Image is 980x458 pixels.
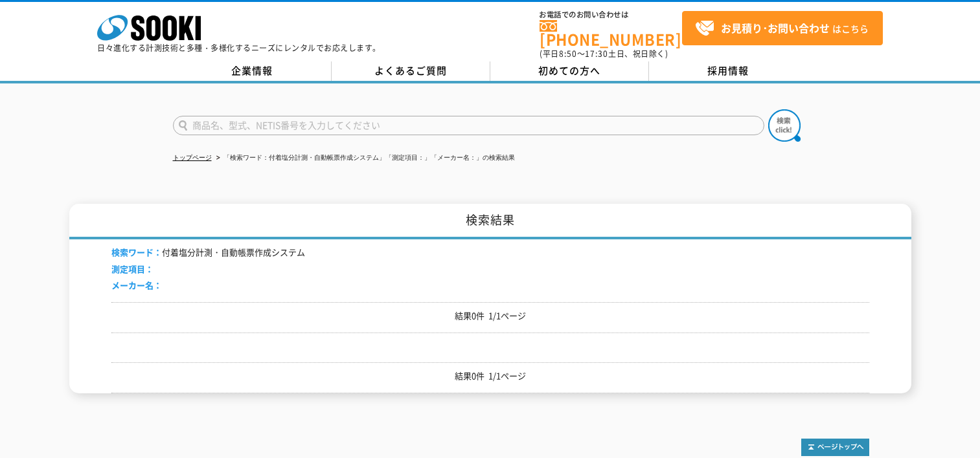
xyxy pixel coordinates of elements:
[69,204,911,239] h1: 検索結果
[540,11,682,19] span: お電話でのお問い合わせは
[540,20,682,47] a: [PHONE_NUMBER]
[173,116,764,135] input: 商品名、型式、NETIS番号を入力してください
[585,48,608,60] span: 17:30
[695,19,869,38] span: はこちら
[111,309,869,323] p: 結果0件 1/1ページ
[801,439,869,456] img: トップページへ
[111,279,162,291] span: メーカー名：
[173,154,212,161] a: トップページ
[111,246,162,258] span: 検索ワード：
[721,20,830,36] strong: お見積り･お問い合わせ
[214,151,515,165] li: 「検索ワード：付着塩分計測・自動帳票作成システム」「測定項目：」「メーカー名：」の検索結果
[111,246,305,259] li: 付着塩分計測・自動帳票作成システム
[559,48,577,60] span: 8:50
[682,11,883,45] a: お見積り･お問い合わせはこちら
[111,369,869,383] p: 結果0件 1/1ページ
[538,63,600,78] span: 初めての方へ
[173,61,332,81] a: 企業情報
[332,61,490,81] a: よくあるご質問
[649,61,808,81] a: 採用情報
[111,263,154,275] span: 測定項目：
[540,48,668,60] span: (平日 ～ 土日、祝日除く)
[490,61,649,81] a: 初めての方へ
[97,44,381,52] p: 日々進化する計測技術と多種・多様化するニーズにレンタルでお応えします。
[768,109,801,142] img: btn_search.png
